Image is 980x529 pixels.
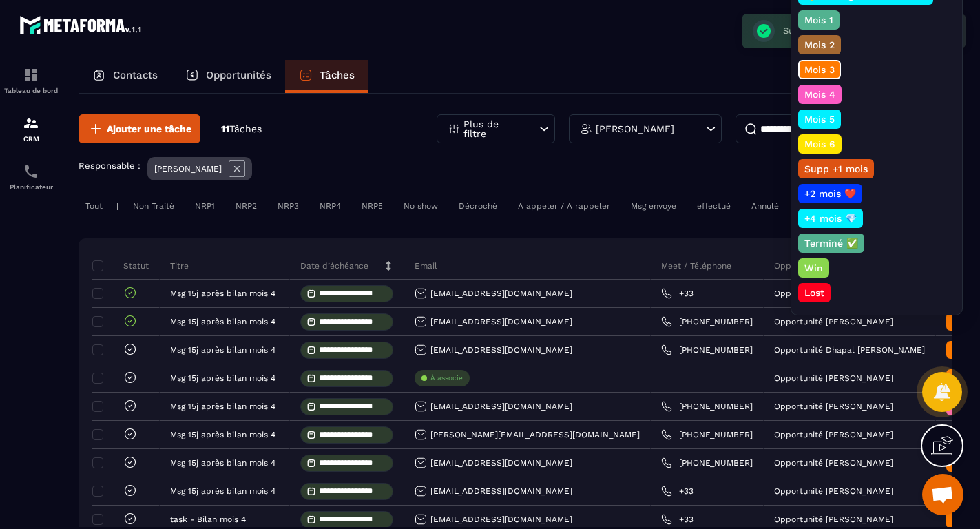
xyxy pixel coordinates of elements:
p: Msg 15j après bilan mois 4 [170,430,275,439]
p: Opportunité [PERSON_NAME] [774,317,893,326]
p: [PERSON_NAME] [154,164,222,174]
a: schedulerschedulerPlanificateur [3,153,59,201]
p: Msg 15j après bilan mois 4 [170,317,275,326]
p: Opportunité [774,260,823,271]
p: Opportunité [PERSON_NAME] [774,373,893,383]
img: logo [19,12,143,37]
p: Plus de filtre [463,119,524,138]
p: Statut [96,260,149,271]
p: +4 mois 💎 [802,211,859,225]
a: [PHONE_NUMBER] [661,457,753,468]
p: Opportunité [PERSON_NAME] [774,486,893,496]
p: [PERSON_NAME] [596,124,674,134]
div: A appeler / A rappeler [511,198,617,214]
p: | [116,201,119,211]
img: formation [23,115,39,132]
p: Msg 15j après bilan mois 4 [170,345,275,355]
p: Mois 4 [802,87,837,101]
p: task - Bilan mois 4 [170,515,246,524]
a: Tâches [285,60,368,93]
span: Tâches [229,123,262,134]
a: [PHONE_NUMBER] [661,344,753,355]
div: effectué [690,198,738,214]
div: Ouvrir le chat [922,474,963,515]
p: Msg 15j après bilan mois 4 [170,458,275,468]
a: Contacts [79,60,171,93]
p: Opportunité [PERSON_NAME] [774,458,893,468]
p: Opportunité [PERSON_NAME] [774,289,893,298]
p: Supp +1 mois [802,162,870,176]
div: NRP1 [188,198,222,214]
span: Ajouter une tâche [107,122,191,136]
p: Opportunité Dhapal [PERSON_NAME] [774,345,925,355]
a: Opportunités [171,60,285,93]
p: Lost [802,286,826,300]
div: No show [397,198,445,214]
p: Terminé ✅ [802,236,860,250]
p: Contacts [113,69,158,81]
a: formationformationCRM [3,105,59,153]
p: Mois 6 [802,137,837,151]
p: CRM [3,135,59,143]
p: Tableau de bord [3,87,59,94]
img: formation [23,67,39,83]
p: Msg 15j après bilan mois 4 [170,402,275,411]
img: scheduler [23,163,39,180]
a: formationformationTableau de bord [3,56,59,105]
p: Mois 5 [802,112,837,126]
a: +33 [661,514,694,525]
p: +2 mois ❤️ [802,187,858,200]
div: NRP4 [313,198,348,214]
p: Planificateur [3,183,59,191]
p: À associe [430,373,463,383]
p: Opportunité [PERSON_NAME] [774,402,893,411]
a: [PHONE_NUMBER] [661,316,753,327]
p: Titre [170,260,189,271]
p: Date d’échéance [300,260,368,271]
p: Msg 15j après bilan mois 4 [170,486,275,496]
p: Mois 2 [802,38,837,52]
div: NRP2 [229,198,264,214]
p: Msg 15j après bilan mois 4 [170,373,275,383]
p: Tâches [320,69,355,81]
p: Opportunités [206,69,271,81]
div: Msg envoyé [624,198,683,214]
p: Email [415,260,437,271]
div: Décroché [452,198,504,214]
p: 11 [221,123,262,136]
a: +33 [661,486,694,497]
a: [PHONE_NUMBER] [661,429,753,440]
a: +33 [661,288,694,299]
button: Ajouter une tâche [79,114,200,143]
div: NRP3 [271,198,306,214]
div: Tout [79,198,110,214]
p: Mois 1 [802,13,835,27]
div: Annulé [744,198,786,214]
p: Meet / Téléphone [661,260,731,271]
p: Msg 15j après bilan mois 4 [170,289,275,298]
div: Non Traité [126,198,181,214]
p: Opportunité [PERSON_NAME] [774,430,893,439]
p: Responsable : [79,160,140,171]
p: Opportunité [PERSON_NAME] [774,515,893,524]
p: Mois 3 [802,63,837,76]
p: Win [802,261,825,275]
div: NRP5 [355,198,390,214]
a: [PHONE_NUMBER] [661,401,753,412]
